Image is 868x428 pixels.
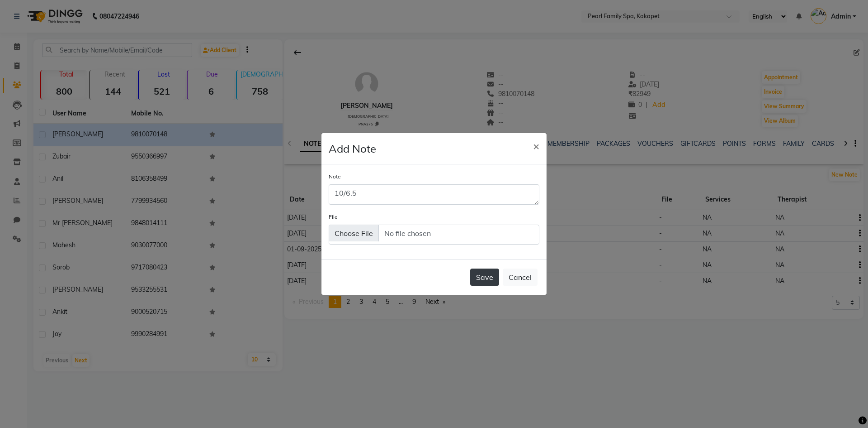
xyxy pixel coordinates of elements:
[533,139,539,153] span: ×
[329,173,341,181] label: Note
[503,269,538,286] button: Cancel
[526,133,547,159] button: Close
[329,213,338,221] label: File
[470,269,499,286] button: Save
[329,140,376,157] h4: Add Note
